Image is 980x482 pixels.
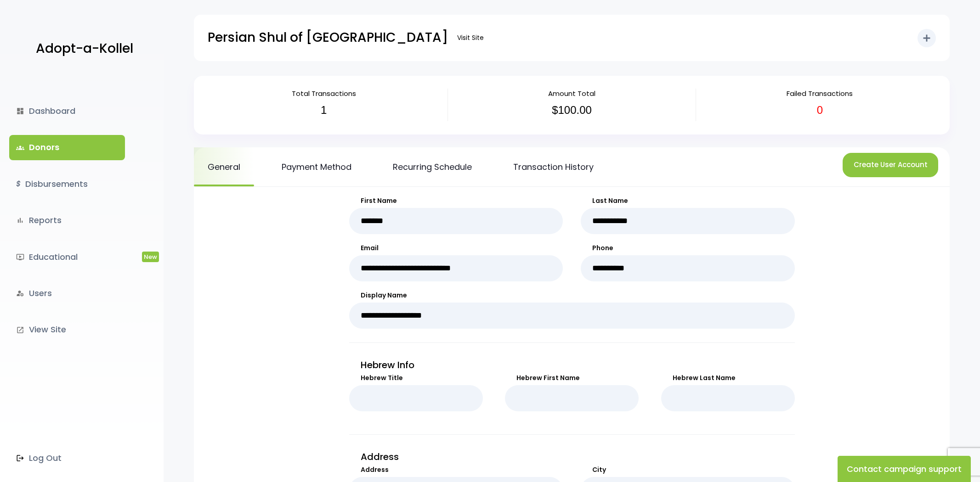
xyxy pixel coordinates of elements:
span: groups [16,144,24,152]
a: Recurring Schedule [379,147,486,186]
h3: 0 [703,104,937,117]
span: Total Transactions [292,89,356,98]
p: Adopt-a-Kollel [36,37,133,60]
a: Log Out [9,446,125,471]
label: Hebrew First Name [505,373,639,383]
button: add [918,29,936,47]
a: bar_chartReports [9,208,125,233]
a: Transaction History [499,147,607,186]
p: Address [349,448,795,465]
button: Contact campaign support [838,456,971,482]
label: Email [349,243,563,253]
a: Adopt-a-Kollel [31,27,133,71]
label: City [581,465,795,475]
label: Hebrew Title [349,373,483,383]
a: ondemand_videoEducationalNew [9,245,125,269]
a: $Disbursements [9,172,125,196]
i: bar_chart [16,216,24,224]
i: ondemand_video [16,253,24,261]
label: Address [349,465,563,475]
a: manage_accountsUsers [9,281,125,306]
label: Phone [581,243,795,253]
label: First Name [349,196,563,206]
i: dashboard [16,107,24,115]
a: groupsDonors [9,135,125,160]
i: add [921,33,932,44]
a: Payment Method [268,147,365,186]
span: New [142,252,159,262]
label: Hebrew Last Name [661,373,795,383]
button: Create User Account [843,153,938,177]
label: Display Name [349,291,795,300]
span: Failed Transactions [787,89,853,98]
h3: $100.00 [455,104,689,117]
a: launchView Site [9,317,125,342]
i: launch [16,326,24,334]
p: Persian Shul of [GEOGRAPHIC_DATA] [208,26,448,49]
h3: 1 [207,104,441,117]
label: Last Name [581,196,795,206]
i: $ [16,178,21,191]
i: manage_accounts [16,289,24,297]
a: dashboardDashboard [9,99,125,123]
a: Visit Site [453,29,488,47]
p: Hebrew Info [349,357,795,373]
span: Amount Total [548,89,595,98]
a: General [194,147,254,186]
